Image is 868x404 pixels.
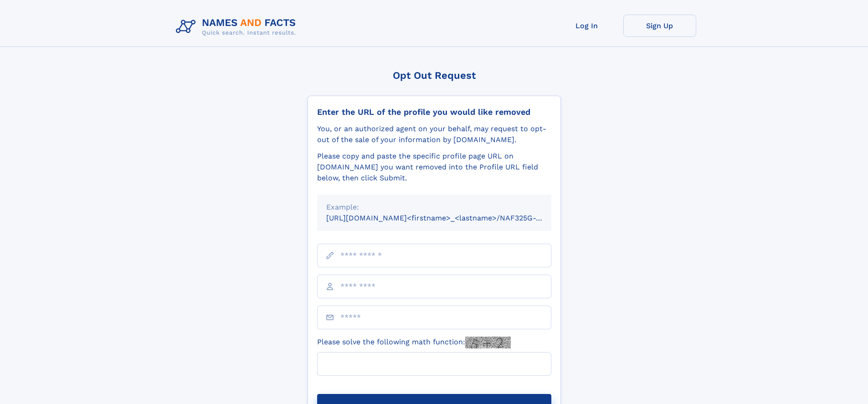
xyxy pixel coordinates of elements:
[326,202,542,213] div: Example:
[623,15,696,37] a: Sign Up
[308,70,561,81] div: Opt Out Request
[317,151,551,184] div: Please copy and paste the specific profile page URL on [DOMAIN_NAME] you want removed into the Pr...
[317,337,511,348] label: Please solve the following math function:
[326,214,569,222] small: [URL][DOMAIN_NAME]<firstname>_<lastname>/NAF325G-xxxxxxxx
[317,107,551,117] div: Enter the URL of the profile you would like removed
[550,15,623,37] a: Log In
[172,15,303,39] img: Logo Names and Facts
[317,123,551,145] div: You, or an authorized agent on your behalf, may request to opt-out of the sale of your informatio...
